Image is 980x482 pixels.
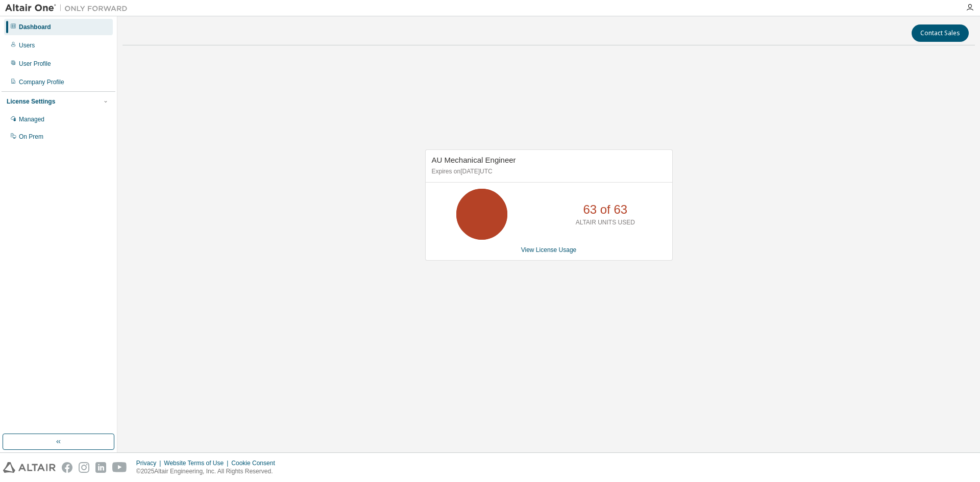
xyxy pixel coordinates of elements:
div: Dashboard [19,23,51,31]
button: Contact Sales [912,24,969,42]
img: linkedin.svg [95,462,106,473]
div: Cookie Consent [231,459,281,467]
img: Altair One [5,3,133,13]
div: Managed [19,115,44,123]
div: User Profile [19,60,51,68]
p: © 2025 Altair Engineering, Inc. All Rights Reserved. [136,467,281,476]
div: License Settings [7,97,55,106]
a: View License Usage [521,246,577,253]
div: Company Profile [19,78,64,86]
div: Privacy [136,459,164,467]
img: facebook.svg [62,462,72,473]
span: AU Mechanical Engineer [432,156,516,164]
img: youtube.svg [112,462,127,473]
p: Expires on [DATE] UTC [432,167,664,176]
img: instagram.svg [79,462,89,473]
p: 63 of 63 [583,201,627,218]
img: altair_logo.svg [3,462,56,473]
p: ALTAIR UNITS USED [576,218,635,227]
div: On Prem [19,133,43,141]
div: Website Terms of Use [164,459,231,467]
div: Users [19,41,35,49]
